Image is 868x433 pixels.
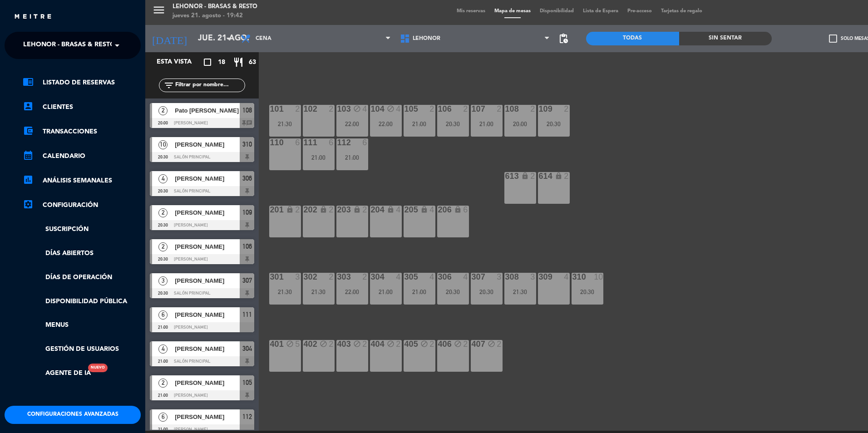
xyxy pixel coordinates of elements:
a: account_balance_walletTransacciones [23,126,141,137]
i: account_balance_wallet [23,125,34,136]
span: 109 [242,207,252,218]
span: 307 [242,275,252,286]
span: 2 [158,379,168,388]
span: [PERSON_NAME] [175,242,240,251]
i: settings_applications [23,199,34,210]
span: 2 [158,208,168,217]
span: [PERSON_NAME] [175,378,240,388]
span: [PERSON_NAME] [175,140,240,149]
span: 306 [242,173,252,184]
span: Lehonor - Brasas & Resto [23,36,115,55]
a: chrome_reader_modeListado de Reservas [23,77,141,88]
div: Esta vista [150,57,211,68]
span: 108 [242,105,252,116]
a: Días de Operación [23,272,141,283]
a: Días abiertos [23,248,141,259]
a: Menus [23,320,141,330]
span: Pato [PERSON_NAME] [175,106,240,115]
a: Configuración [23,200,141,211]
i: assessment [23,174,34,185]
span: 4 [158,174,168,183]
span: [PERSON_NAME] [175,412,240,422]
span: 304 [242,343,252,354]
span: 6 [158,310,168,320]
span: [PERSON_NAME] [175,174,240,183]
span: 310 [242,139,252,150]
i: calendar_month [23,150,34,161]
a: Agente de IANuevo [23,368,91,379]
span: 112 [242,411,252,422]
span: pending_actions [558,33,569,44]
i: chrome_reader_mode [23,76,34,87]
i: filter_list [163,80,174,91]
span: 18 [218,57,225,68]
span: [PERSON_NAME] [175,208,240,217]
img: MEITRE [14,14,52,20]
a: assessmentANÁLISIS SEMANALES [23,175,141,186]
span: 63 [249,57,256,68]
span: 105 [242,377,252,388]
i: restaurant [233,57,244,68]
input: Filtrar por nombre... [174,80,245,90]
span: 2 [158,242,168,251]
span: 106 [242,241,252,252]
span: [PERSON_NAME] [175,310,240,320]
a: calendar_monthCalendario [23,151,141,162]
span: 10 [158,140,168,149]
span: 2 [158,106,168,115]
a: Disponibilidad pública [23,296,141,307]
i: account_box [23,101,34,112]
span: 111 [242,309,252,320]
span: 6 [158,413,168,422]
a: account_boxClientes [23,102,141,113]
button: Configuraciones avanzadas [5,406,141,424]
a: Suscripción [23,224,141,235]
span: [PERSON_NAME] [175,276,240,285]
span: 3 [158,276,168,285]
div: Nuevo [88,364,108,372]
span: [PERSON_NAME] [175,344,240,354]
a: Gestión de usuarios [23,344,141,354]
i: crop_square [202,57,213,68]
span: 4 [158,344,168,354]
